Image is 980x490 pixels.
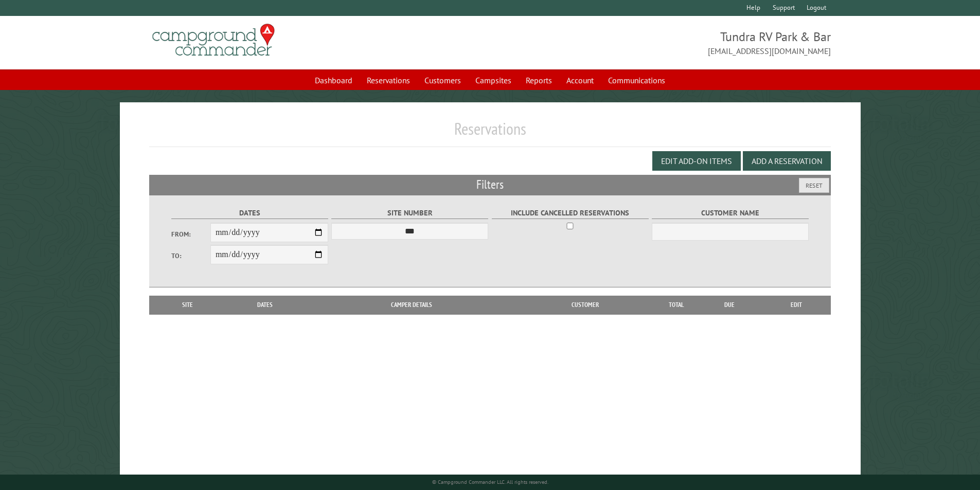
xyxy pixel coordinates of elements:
[418,70,467,90] a: Customers
[149,119,831,147] h1: Reservations
[149,20,278,60] img: Campground Commander
[331,207,488,219] label: Site Number
[652,151,741,171] button: Edit Add-on Items
[432,479,548,485] small: © Campground Commander LLC. All rights reserved.
[309,70,359,90] a: Dashboard
[743,151,831,171] button: Add a Reservation
[514,296,656,314] th: Customer
[154,296,221,314] th: Site
[652,207,809,219] label: Customer Name
[490,28,831,57] span: Tundra RV Park & Bar [EMAIL_ADDRESS][DOMAIN_NAME]
[309,296,514,314] th: Camper Details
[361,70,416,90] a: Reservations
[171,251,210,261] label: To:
[762,296,831,314] th: Edit
[149,175,831,194] h2: Filters
[171,229,210,239] label: From:
[492,207,649,219] label: Include Cancelled Reservations
[560,70,600,90] a: Account
[171,207,328,219] label: Dates
[799,178,829,193] button: Reset
[697,296,762,314] th: Due
[602,70,671,90] a: Communications
[469,70,518,90] a: Campsites
[656,296,697,314] th: Total
[520,70,558,90] a: Reports
[221,296,309,314] th: Dates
